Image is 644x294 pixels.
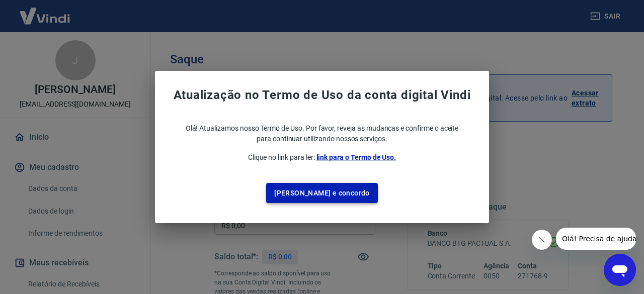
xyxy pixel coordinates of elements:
[266,183,378,204] button: [PERSON_NAME] e concordo
[556,228,636,250] iframe: Mensagem da empresa
[604,254,636,286] iframe: Botão para abrir a janela de mensagens
[159,152,485,163] p: Clique no link para ler:
[316,153,396,161] a: link para o Termo de Uso.
[159,87,485,103] span: Atualização no Termo de Uso da conta digital Vindi
[159,123,485,144] p: Olá! Atualizamos nosso Termo de Uso. Por favor, reveja as mudanças e confirme o aceite para conti...
[532,230,552,250] iframe: Fechar mensagem
[6,7,85,15] span: Olá! Precisa de ajuda?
